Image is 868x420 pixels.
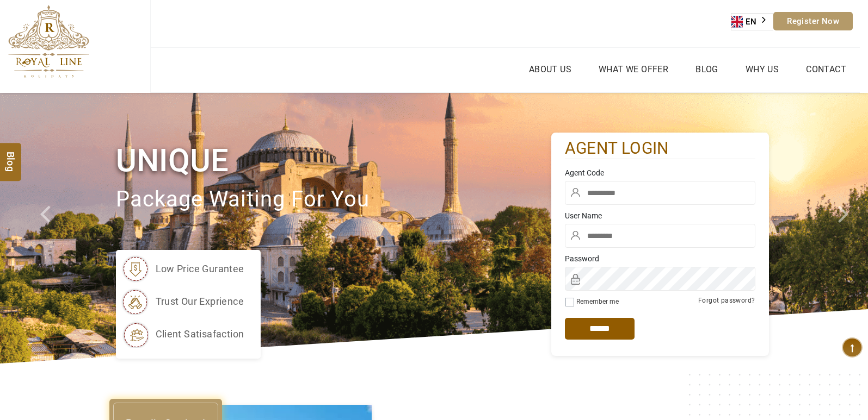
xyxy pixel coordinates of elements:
[565,210,755,221] label: User Name
[698,297,755,304] a: Forgot password?
[121,255,244,283] li: low price gurantee
[731,14,773,30] a: EN
[565,253,755,264] label: Password
[596,61,671,77] a: What we Offer
[731,13,773,30] div: Language
[8,5,89,78] img: The Royal Line Holidays
[693,61,721,77] a: Blog
[565,167,755,178] label: Agent Code
[116,181,551,218] p: package waiting for you
[565,138,755,159] h2: agent login
[26,93,70,363] a: Check next prev
[121,288,244,315] li: trust our exprience
[743,61,781,77] a: Why Us
[824,93,868,363] a: Check next image
[4,152,18,161] span: Blog
[773,12,853,30] a: Register Now
[803,61,849,77] a: Contact
[116,140,551,181] h1: Unique
[526,61,574,77] a: About Us
[576,298,619,305] label: Remember me
[121,321,244,348] li: client satisafaction
[731,13,773,30] aside: Language selected: English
